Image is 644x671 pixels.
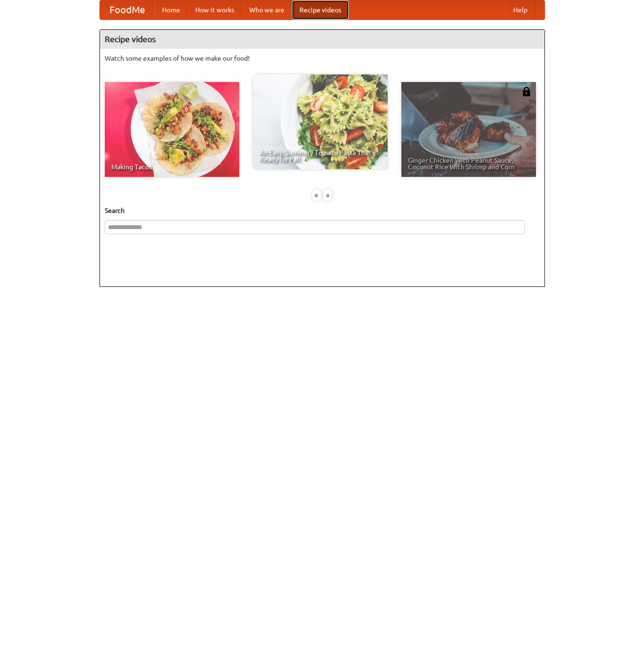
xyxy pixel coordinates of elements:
a: Help [506,0,535,19]
span: Making Tacos [111,164,233,170]
a: Who we are [242,0,292,19]
h4: Recipe videos [100,30,544,49]
p: Watch some examples of how we make our food! [105,54,540,63]
span: An Easy, Summery Tomato Pasta That's Ready for Fall [260,149,381,163]
a: How it works [188,0,242,19]
h5: Search [105,206,540,215]
a: Recipe videos [292,0,349,19]
a: Home [154,0,188,19]
img: 483408.png [522,87,531,96]
div: » [323,189,332,201]
div: « [312,189,321,201]
a: Making Tacos [105,82,239,177]
a: An Easy, Summery Tomato Pasta That's Ready for Fall [253,74,388,169]
a: FoodMe [100,0,154,19]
